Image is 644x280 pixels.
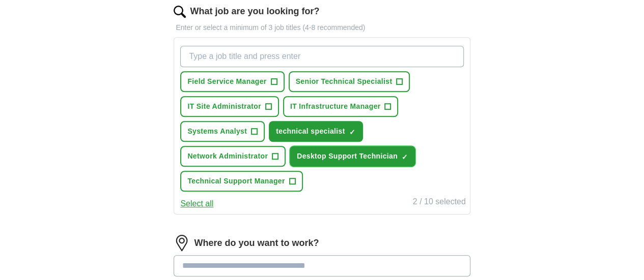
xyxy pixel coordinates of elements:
button: Desktop Support Technician✓ [290,146,415,167]
button: IT Site Administrator [180,96,279,117]
img: search.png [174,6,186,18]
span: Systems Analyst [187,126,247,137]
span: Field Service Manager [187,76,266,87]
p: Enter or select a minimum of 3 job titles (4-8 recommended) [174,22,470,33]
label: Where do you want to work? [194,236,319,250]
button: Senior Technical Specialist [289,71,410,92]
span: ✓ [402,153,408,161]
span: Senior Technical Specialist [296,76,393,87]
img: location.png [174,235,190,251]
span: IT Site Administrator [187,101,261,112]
div: 2 / 10 selected [413,196,466,210]
button: IT Infrastructure Manager [283,96,399,117]
button: Systems Analyst [180,121,265,142]
span: Technical Support Manager [187,176,285,186]
span: Desktop Support Technician [297,151,398,162]
span: ✓ [349,128,355,136]
button: Select all [180,198,213,210]
span: IT Infrastructure Manager [290,101,381,112]
span: Network Administrator [187,151,268,162]
button: Network Administrator [180,146,286,167]
button: Field Service Manager [180,71,284,92]
button: Technical Support Manager [180,171,302,192]
label: What job are you looking for? [190,5,319,18]
button: technical specialist✓ [269,121,362,142]
span: technical specialist [276,126,345,137]
input: Type a job title and press enter [180,46,463,67]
